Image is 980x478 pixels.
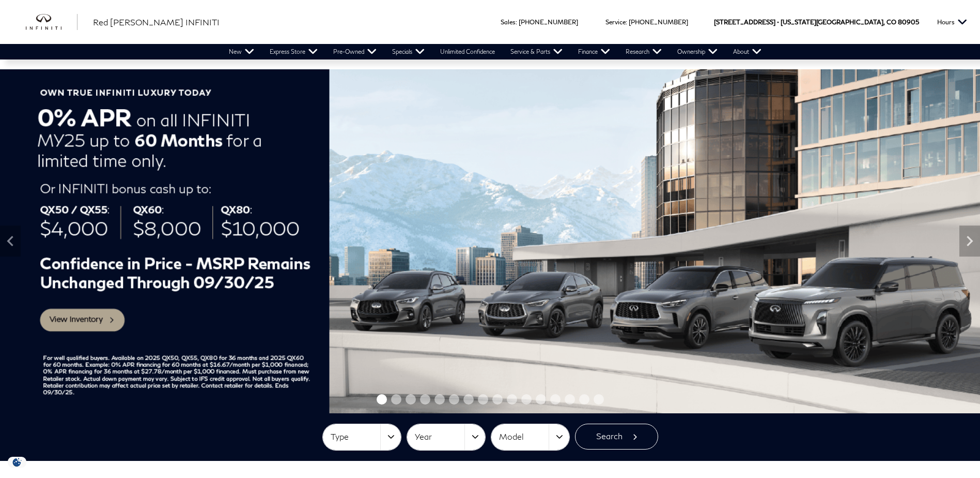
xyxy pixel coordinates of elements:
a: [STREET_ADDRESS] • [US_STATE][GEOGRAPHIC_DATA], CO 80905 [714,18,919,26]
a: New [221,44,262,59]
a: Service & Parts [503,44,570,59]
a: Specials [384,44,432,59]
a: Express Store [262,44,325,59]
span: : [516,18,517,26]
span: Go to slide 8 [478,394,488,405]
button: Search [575,424,658,450]
span: Year [415,428,464,445]
a: Ownership [670,44,725,59]
a: [PHONE_NUMBER] [629,18,688,26]
a: Red [PERSON_NAME] INFINITI [93,16,220,28]
span: Model [499,428,549,445]
span: Service [605,18,626,26]
span: Go to slide 10 [507,394,517,405]
span: Go to slide 1 [377,394,387,405]
span: Go to slide 7 [463,394,474,405]
span: Go to slide 9 [492,394,503,405]
span: Go to slide 15 [579,394,589,405]
span: Go to slide 12 [536,394,546,405]
nav: Main Navigation [221,44,769,59]
a: Unlimited Confidence [432,44,503,59]
span: Go to slide 3 [406,394,416,405]
span: Go to slide 11 [521,394,532,405]
a: Research [618,44,670,59]
span: : [626,18,627,26]
a: [PHONE_NUMBER] [519,18,578,26]
span: Go to slide 16 [594,394,604,405]
span: Go to slide 6 [449,394,459,405]
span: Red [PERSON_NAME] INFINITI [93,17,220,27]
span: Go to slide 14 [565,394,575,405]
span: Go to slide 5 [434,394,445,405]
a: About [725,44,769,59]
a: infiniti [26,14,77,31]
a: Finance [570,44,618,59]
button: Model [491,424,569,450]
div: Next [959,226,980,257]
a: Pre-Owned [325,44,384,59]
span: Go to slide 2 [391,394,401,405]
span: Sales [501,18,516,26]
span: Type [331,428,380,445]
section: Click to Open Cookie Consent Modal [5,457,29,468]
span: Go to slide 4 [420,394,430,405]
button: Year [407,424,485,450]
button: Type [323,424,401,450]
img: INFINITI [26,14,77,31]
span: Go to slide 13 [550,394,561,405]
img: Opt-Out Icon [5,457,29,468]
